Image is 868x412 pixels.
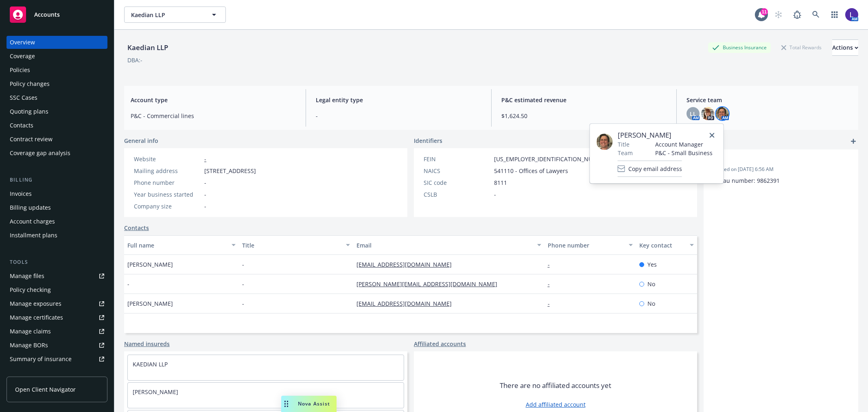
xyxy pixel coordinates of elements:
[281,396,337,412] button: Nova Assist
[242,241,341,250] div: Title
[10,270,44,283] div: Manage files
[356,261,458,268] a: [EMAIL_ADDRESS][DOMAIN_NAME]
[124,42,171,53] div: Kaedian LLP
[124,235,239,255] button: Full name
[133,360,168,368] a: KAEDIAN LLP
[647,299,655,308] span: No
[316,96,481,104] span: Legal entity type
[494,155,610,163] span: [US_EMPLOYER_IDENTIFICATION_NUMBER]
[618,160,682,177] button: Copy email address
[7,270,107,283] a: Manage files
[424,167,491,175] div: NAICS
[124,7,226,23] button: Kaedian LLP
[242,260,244,269] span: -
[639,241,685,250] div: Key contact
[10,187,32,200] div: Invoices
[124,224,149,232] a: Contacts
[10,64,30,77] div: Policies
[647,260,657,269] span: Yes
[708,42,771,53] div: Business Insurance
[500,381,611,390] span: There are no affiliated accounts yet
[548,300,556,307] a: -
[636,235,697,255] button: Key contact
[7,147,107,160] a: Coverage gap analysis
[494,178,507,187] span: 8111
[7,176,107,184] div: Billing
[832,40,858,55] div: Actions
[826,7,843,23] a: Switch app
[7,258,107,266] div: Tools
[501,112,667,120] span: $1,624.50
[701,107,714,120] img: photo
[655,149,713,157] span: P&C - Small Business
[10,339,48,352] div: Manage BORs
[761,8,768,15] div: 11
[548,280,556,288] a: -
[7,353,107,366] a: Summary of insurance
[353,235,544,255] button: Email
[15,385,76,394] span: Open Client Navigator
[832,39,858,56] button: Actions
[548,241,624,250] div: Phone number
[204,202,206,210] span: -
[690,110,696,118] span: LL
[710,156,831,164] span: -
[10,353,72,366] div: Summary of insurance
[704,149,858,191] div: -Updated on [DATE] 6:56 AMBureau number: 9862391
[10,215,55,228] div: Account charges
[7,201,107,214] a: Billing updates
[7,215,107,228] a: Account charges
[618,149,633,157] span: Team
[127,299,173,308] span: [PERSON_NAME]
[7,64,107,77] a: Policies
[777,42,826,53] div: Total Rewards
[127,260,173,269] span: [PERSON_NAME]
[10,105,48,118] div: Quoting plans
[7,105,107,118] a: Quoting plans
[10,36,35,49] div: Overview
[204,167,256,175] span: [STREET_ADDRESS]
[7,91,107,104] a: SSC Cases
[647,280,655,288] span: No
[7,311,107,324] a: Manage certificates
[239,235,354,255] button: Title
[124,136,158,145] span: General info
[7,325,107,338] a: Manage claims
[7,339,107,352] a: Manage BORs
[494,190,496,199] span: -
[298,400,330,407] span: Nova Assist
[655,140,713,149] span: Account Manager
[134,178,201,187] div: Phone number
[10,201,51,214] div: Billing updates
[34,11,60,18] span: Accounts
[501,96,667,104] span: P&C estimated revenue
[127,56,142,64] div: DBA: -
[204,155,206,163] a: -
[618,140,630,149] span: Title
[628,164,682,173] span: Copy email address
[356,300,458,307] a: [EMAIL_ADDRESS][DOMAIN_NAME]
[424,155,491,163] div: FEIN
[7,297,107,310] a: Manage exposures
[124,340,170,348] a: Named insureds
[134,190,201,199] div: Year business started
[414,340,466,348] a: Affiliated accounts
[10,147,70,160] div: Coverage gap analysis
[10,119,33,132] div: Contacts
[131,11,201,19] span: Kaedian LLP
[242,280,244,288] span: -
[10,50,35,63] div: Coverage
[10,297,61,310] div: Manage exposures
[131,96,296,104] span: Account type
[789,7,805,23] a: Report a Bug
[707,130,717,140] a: close
[414,136,442,145] span: Identifiers
[716,107,729,120] img: photo
[544,235,636,255] button: Phone number
[281,396,291,412] div: Drag to move
[10,325,51,338] div: Manage claims
[494,167,568,175] span: 541110 - Offices of Lawyers
[7,50,107,63] a: Coverage
[356,241,532,250] div: Email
